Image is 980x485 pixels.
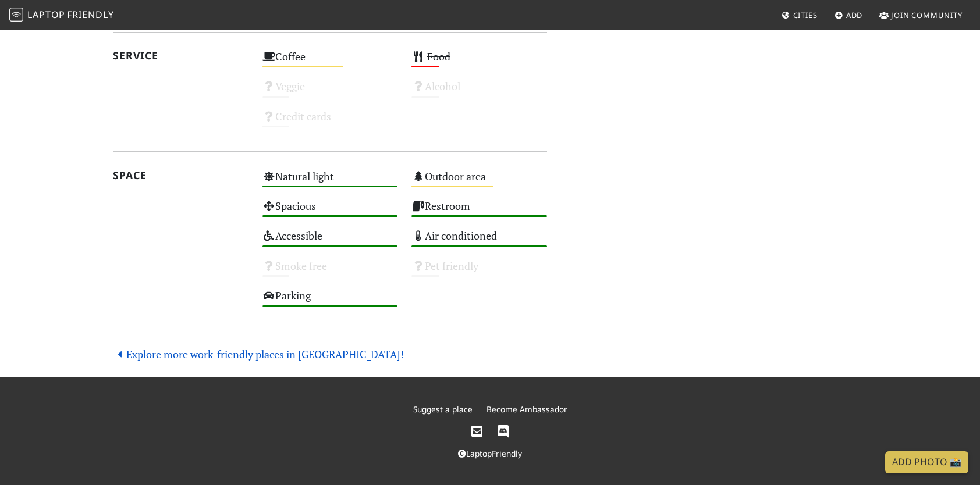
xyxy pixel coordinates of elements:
[404,167,554,197] div: Outdoor area
[113,347,404,361] a: Explore more work-friendly places in [GEOGRAPHIC_DATA]!
[830,5,868,26] a: Add
[255,286,405,316] div: Parking
[427,49,450,63] s: Food
[413,404,473,415] a: Suggest a place
[404,256,554,286] div: Pet friendly
[487,404,567,415] a: Become Ambassador
[891,10,963,20] span: Join Community
[255,107,405,137] div: Credit cards
[9,8,23,22] img: LaptopFriendly
[404,77,554,106] div: Alcohol
[777,5,822,26] a: Cities
[255,197,405,226] div: Spacious
[255,256,405,286] div: Smoke free
[885,451,968,473] a: Add Photo 📸
[255,77,405,106] div: Veggie
[458,448,522,459] a: LaptopFriendly
[27,8,65,21] span: Laptop
[9,5,114,26] a: LaptopFriendly LaptopFriendly
[113,169,248,181] h2: Space
[255,167,405,197] div: Natural light
[875,5,967,26] a: Join Community
[113,49,248,62] h2: Service
[67,8,113,21] span: Friendly
[404,226,554,256] div: Air conditioned
[404,197,554,226] div: Restroom
[846,10,863,20] span: Add
[255,226,405,256] div: Accessible
[793,10,818,20] span: Cities
[255,47,405,77] div: Coffee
